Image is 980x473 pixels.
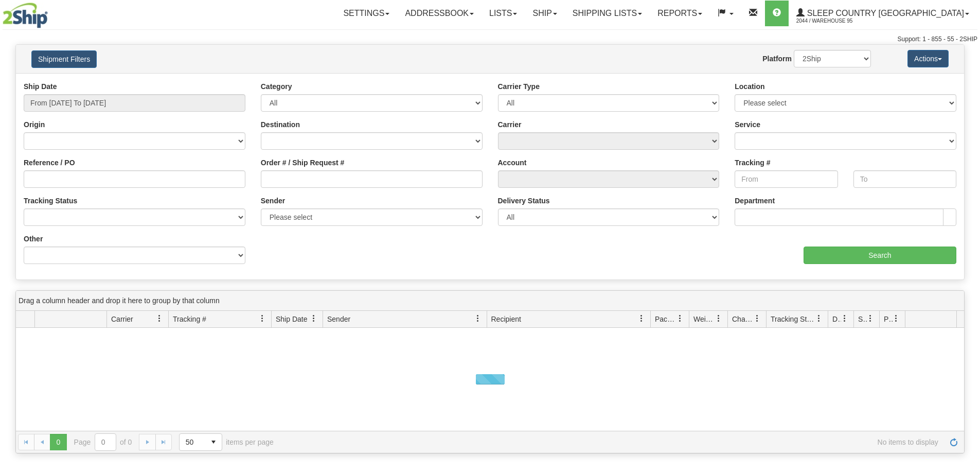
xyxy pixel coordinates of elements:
a: Weight filter column settings [710,310,727,327]
a: Charge filter column settings [749,310,766,327]
span: Shipment Issues [858,314,867,324]
label: Location [735,81,764,92]
label: Carrier [498,119,522,130]
a: Tracking # filter column settings [254,310,271,327]
label: Tracking # [735,157,770,168]
button: Shipment Filters [31,50,97,68]
span: select [205,434,222,450]
label: Ship Date [24,81,57,92]
a: Reports [650,1,710,26]
label: Order # / Ship Request # [261,157,345,168]
a: Ship Date filter column settings [305,310,323,327]
label: Tracking Status [24,196,77,206]
a: Packages filter column settings [671,310,689,327]
label: Delivery Status [498,196,550,206]
span: Ship Date [276,314,307,324]
label: Category [261,81,292,92]
span: Pickup Status [884,314,893,324]
label: Service [735,119,760,130]
a: Settings [335,1,397,26]
span: 2044 / Warehouse 95 [796,16,874,26]
span: Tracking Status [771,314,815,324]
a: Recipient filter column settings [633,310,650,327]
label: Sender [261,196,285,206]
label: Reference / PO [24,157,75,168]
span: Weight [693,314,715,324]
a: Sleep Country [GEOGRAPHIC_DATA] 2044 / Warehouse 95 [789,1,977,26]
button: Actions [907,50,949,67]
a: Shipment Issues filter column settings [862,310,879,327]
span: Sender [327,314,350,324]
span: Delivery Status [832,314,841,324]
a: Refresh [946,434,962,450]
label: Other [24,234,43,244]
span: Tracking # [173,314,206,324]
a: Sender filter column settings [469,310,487,327]
label: Origin [24,119,45,130]
span: Charge [732,314,754,324]
input: To [853,170,956,188]
label: Platform [762,54,792,64]
span: items per page [179,433,274,451]
label: Account [498,157,527,168]
span: Recipient [491,314,521,324]
span: Page 0 [50,434,66,450]
div: Support: 1 - 855 - 55 - 2SHIP [3,35,977,44]
a: Carrier filter column settings [151,310,168,327]
a: Delivery Status filter column settings [836,310,853,327]
img: logo2044.jpg [3,3,48,28]
a: Addressbook [397,1,482,26]
input: Search [804,247,956,264]
label: Department [735,196,775,206]
span: 50 [186,437,199,447]
a: Pickup Status filter column settings [887,310,905,327]
span: No items to display [288,438,938,446]
a: Ship [525,1,564,26]
input: From [735,170,838,188]
iframe: chat widget [956,184,979,289]
a: Shipping lists [565,1,650,26]
label: Carrier Type [498,81,540,92]
div: grid grouping header [16,291,964,311]
span: Carrier [111,314,133,324]
span: Page of 0 [74,433,132,451]
span: Packages [655,314,676,324]
label: Destination [261,119,300,130]
span: Page sizes drop down [179,433,222,451]
a: Lists [482,1,525,26]
span: Sleep Country [GEOGRAPHIC_DATA] [805,9,964,17]
a: Tracking Status filter column settings [810,310,828,327]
